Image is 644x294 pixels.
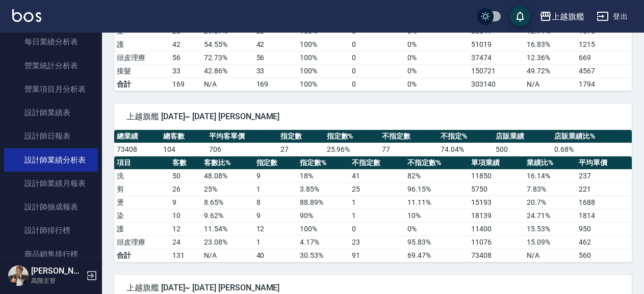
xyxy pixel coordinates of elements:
td: N/A [201,77,253,91]
td: 0 [349,77,405,91]
p: 高階主管 [31,276,83,285]
a: 商品銷售排行榜 [4,243,98,266]
td: 頭皮理療 [114,235,170,249]
a: 設計師日報表 [4,124,98,148]
td: 12 [170,222,202,235]
button: 上越旗艦 [535,6,588,27]
td: 0 [349,222,405,235]
th: 客數 [170,156,202,170]
td: 100% [297,77,349,91]
td: 23.08 % [201,235,253,249]
td: 237 [576,169,632,182]
td: 77 [379,143,438,156]
th: 店販業績 [493,130,552,143]
td: 15.53 % [524,222,576,235]
td: 131 [170,249,202,262]
td: 11400 [469,222,524,235]
th: 店販業績比% [552,130,632,143]
td: 1794 [576,77,632,91]
th: 不指定數 [349,156,405,170]
td: 24 [170,235,202,249]
div: 上越旗艦 [552,10,584,23]
td: 72.73 % [201,51,253,64]
td: 82 % [405,169,469,182]
td: 33 [254,64,298,77]
td: 49.72 % [524,64,576,77]
td: 0 % [405,64,469,77]
td: 26 [170,182,202,196]
td: 560 [576,249,632,262]
th: 不指定% [438,130,493,143]
td: 73408 [114,143,161,156]
td: 100 % [297,222,349,235]
a: 每日業績分析表 [4,30,98,54]
td: 24.71 % [524,209,576,222]
td: 1814 [576,209,632,222]
td: 合計 [114,77,170,91]
td: 8.65 % [201,196,253,209]
td: 燙 [114,196,170,209]
td: 48.08 % [201,169,253,182]
td: 11850 [469,169,524,182]
a: 設計師業績月報表 [4,172,98,195]
td: 11076 [469,235,524,249]
td: 950 [576,222,632,235]
button: save [510,6,530,26]
th: 不指定數% [405,156,469,170]
a: 設計師業績分析表 [4,148,98,172]
td: 0 [349,51,405,64]
a: 設計師業績表 [4,101,98,124]
td: 10 [170,209,202,222]
td: 100 % [297,38,349,51]
td: 15193 [469,196,524,209]
td: 頭皮理療 [114,51,170,64]
th: 平均單價 [576,156,632,170]
td: 37474 [469,51,524,64]
td: 25 % [201,182,253,196]
td: 1215 [576,38,632,51]
th: 客數比% [201,156,253,170]
td: 0 [349,64,405,77]
td: 56 [170,51,202,64]
td: 12 [254,222,298,235]
td: 7.83 % [524,182,576,196]
td: 12.36 % [524,51,576,64]
td: 9 [170,196,202,209]
table: a dense table [114,156,632,262]
td: 42 [170,38,202,51]
th: 項目 [114,156,170,170]
th: 平均客單價 [207,130,278,143]
a: 設計師排行榜 [4,219,98,242]
td: 500 [493,143,552,156]
td: 1 [254,182,298,196]
td: N/A [524,249,576,262]
td: 9 [254,169,298,182]
td: 11.54 % [201,222,253,235]
button: 登出 [593,7,632,26]
td: 104 [161,143,207,156]
td: 0 % [405,38,469,51]
td: 42.86 % [201,64,253,77]
td: 74.04 % [438,143,493,156]
td: 95.83 % [405,235,469,249]
td: 剪 [114,182,170,196]
td: 23 [349,235,405,249]
img: Logo [12,9,41,22]
td: 33 [170,64,202,77]
td: 18 % [297,169,349,182]
th: 總業績 [114,130,161,143]
td: 1 [349,209,405,222]
td: 8 [254,196,298,209]
td: 90 % [297,209,349,222]
td: 462 [576,235,632,249]
td: 51019 [469,38,524,51]
td: 洗 [114,169,170,182]
td: 16.83 % [524,38,576,51]
td: 15.09 % [524,235,576,249]
td: 3.85 % [297,182,349,196]
th: 總客數 [161,130,207,143]
table: a dense table [114,130,632,156]
td: 42 [254,38,298,51]
td: 150721 [469,64,524,77]
td: 0% [405,77,469,91]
